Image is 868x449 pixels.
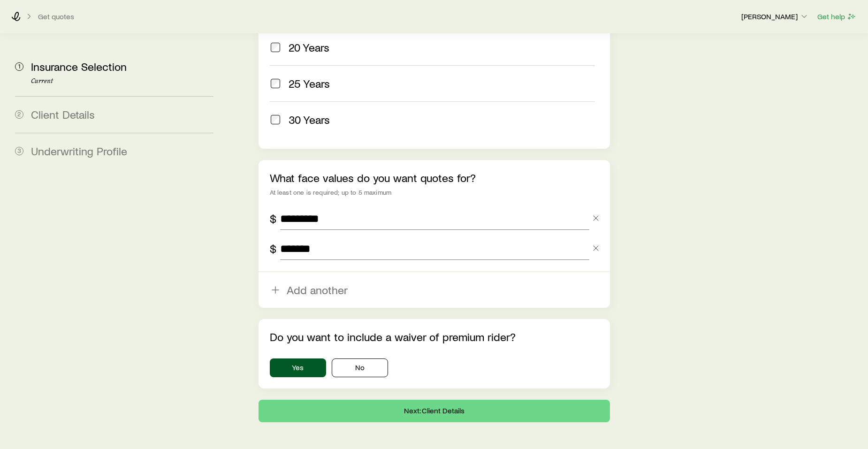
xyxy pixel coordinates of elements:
span: 3 [15,147,23,155]
button: Get quotes [38,12,75,21]
input: 20 Years [271,43,280,52]
p: Current [31,77,213,85]
button: Add another [259,272,610,308]
input: 30 Years [271,115,280,124]
span: 20 Years [289,41,329,54]
div: At least one is required; up to 5 maximum [270,189,599,196]
span: Insurance Selection [31,60,127,73]
span: 1 [15,62,23,71]
input: 25 Years [271,79,280,88]
label: What face values do you want quotes for? [270,171,476,184]
div: $ [270,242,276,255]
button: Yes [270,358,326,377]
div: $ [270,212,276,225]
button: Get help [817,11,857,22]
span: Client Details [31,107,95,121]
span: 30 Years [289,113,330,126]
span: 2 [15,110,23,119]
button: [PERSON_NAME] [741,11,809,23]
p: Do you want to include a waiver of premium rider? [270,330,599,343]
button: No [332,358,388,377]
p: [PERSON_NAME] [741,12,809,21]
button: Next: Client Details [259,400,610,422]
span: 25 Years [289,77,330,90]
span: Underwriting Profile [31,144,127,158]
